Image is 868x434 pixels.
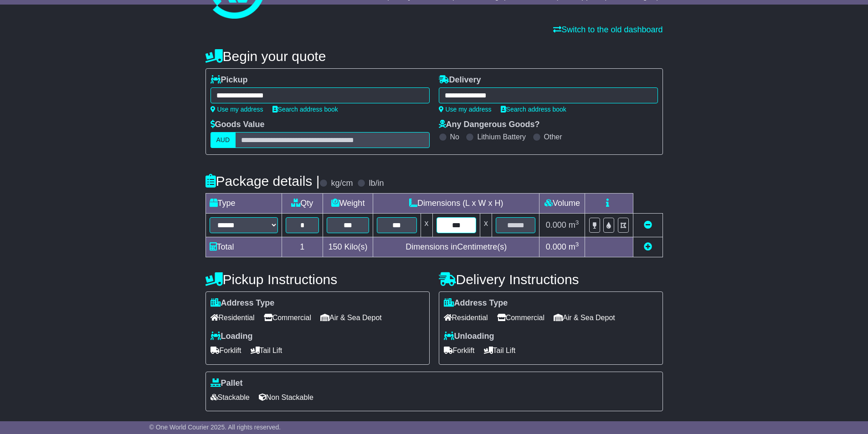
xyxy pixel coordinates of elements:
label: Any Dangerous Goods? [439,120,540,130]
h4: Delivery Instructions [439,272,663,287]
a: Switch to the old dashboard [553,25,663,34]
label: No [450,133,459,141]
span: Commercial [497,311,544,325]
span: Air & Sea Depot [320,311,382,325]
h4: Begin your quote [205,49,663,64]
td: Qty [282,194,323,214]
a: Add new item [644,242,652,251]
td: x [421,214,432,237]
label: Address Type [211,298,275,308]
h4: Package details | [205,174,320,189]
label: lb/in [369,179,384,189]
span: © One World Courier 2025. All rights reserved. [149,424,281,431]
td: 1 [282,237,323,257]
span: Stackable [211,390,250,404]
a: Remove this item [644,220,652,230]
td: Kilo(s) [323,237,373,257]
a: Use my address [211,106,263,113]
sup: 3 [575,219,579,226]
td: Dimensions in Centimetre(s) [373,237,539,257]
sup: 3 [575,241,579,248]
label: Delivery [439,75,481,85]
span: Forklift [444,343,475,357]
td: Volume [539,194,585,214]
label: Pickup [211,75,248,85]
h4: Pickup Instructions [205,272,430,287]
span: Residential [211,311,255,325]
span: m [569,220,579,230]
td: Total [205,237,282,257]
span: Residential [444,311,488,325]
span: Commercial [264,311,311,325]
span: 0.000 [546,220,566,230]
td: x [480,214,492,237]
label: Pallet [211,378,243,388]
label: AUD [211,132,236,148]
span: 150 [329,242,342,251]
a: Search address book [272,106,338,113]
a: Use my address [439,106,492,113]
span: Non Stackable [259,390,313,404]
span: Forklift [211,343,241,357]
span: Air & Sea Depot [554,311,615,325]
label: kg/cm [331,179,353,189]
a: Search address book [501,106,566,113]
label: Unloading [444,332,494,342]
label: Address Type [444,298,508,308]
label: Goods Value [211,120,265,130]
span: 0.000 [546,242,566,251]
span: m [569,242,579,251]
td: Type [205,194,282,214]
td: Dimensions (L x W x H) [373,194,539,214]
span: Tail Lift [251,343,282,357]
span: Tail Lift [484,343,516,357]
label: Lithium Battery [477,133,526,141]
label: Other [544,133,562,141]
td: Weight [323,194,373,214]
label: Loading [211,332,253,342]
